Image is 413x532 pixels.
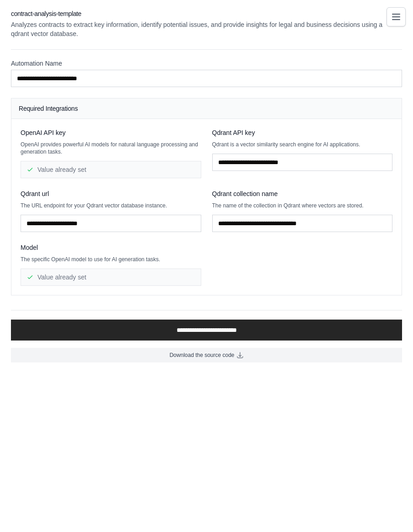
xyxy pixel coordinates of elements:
p: The name of the collection in Qdrant where vectors are stored. [212,202,393,209]
span: OpenAI API key [21,128,66,137]
span: Model [21,243,38,252]
span: Qdrant collection name [212,189,278,198]
div: Value already set [21,161,201,178]
span: Qdrant url [21,189,49,198]
p: Qdrant is a vector similarity search engine for AI applications. [212,141,393,148]
span: Qdrant API key [212,128,255,137]
p: The specific OpenAI model to use for AI generation tasks. [21,256,201,263]
div: Value already set [21,269,201,286]
a: Download the source code [11,348,402,362]
label: Automation Name [11,59,402,68]
p: Analyzes contracts to extract key information, identify potential issues, and provide insights fo... [11,20,402,38]
button: Toggle navigation [387,7,406,26]
h2: contract-analysis-template [11,9,402,18]
p: The URL endpoint for your Qdrant vector database instance. [21,202,201,209]
p: OpenAI provides powerful AI models for natural language processing and generation tasks. [21,141,201,155]
h4: Required Integrations [19,104,394,113]
span: Download the source code [169,351,234,359]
